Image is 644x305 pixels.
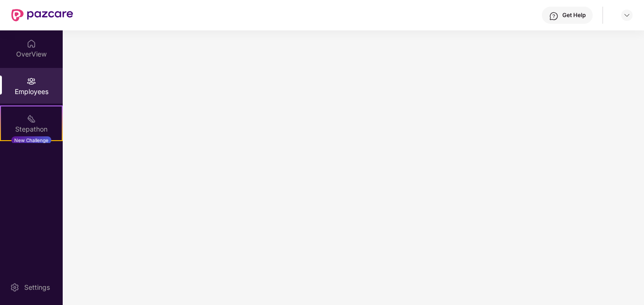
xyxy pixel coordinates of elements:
div: Settings [21,283,53,292]
img: svg+xml;base64,PHN2ZyB4bWxucz0iaHR0cDovL3d3dy53My5vcmcvMjAwMC9zdmciIHdpZHRoPSIyMSIgaGVpZ2h0PSIyMC... [27,114,36,124]
div: Get Help [562,11,586,19]
img: svg+xml;base64,PHN2ZyBpZD0iSGVscC0zMngzMiIgeG1sbnM9Imh0dHA6Ly93d3cudzMub3JnLzIwMDAvc3ZnIiB3aWR0aD... [549,11,559,21]
div: Stepathon [1,124,62,134]
div: New Challenge [11,136,51,144]
img: svg+xml;base64,PHN2ZyBpZD0iU2V0dGluZy0yMHgyMCIgeG1sbnM9Imh0dHA6Ly93d3cudzMub3JnLzIwMDAvc3ZnIiB3aW... [10,283,19,292]
img: New Pazcare Logo [11,9,73,21]
img: svg+xml;base64,PHN2ZyBpZD0iRW1wbG95ZWVzIiB4bWxucz0iaHR0cDovL3d3dy53My5vcmcvMjAwMC9zdmciIHdpZHRoPS... [27,76,36,86]
img: svg+xml;base64,PHN2ZyBpZD0iRHJvcGRvd24tMzJ4MzIiIHhtbG5zPSJodHRwOi8vd3d3LnczLm9yZy8yMDAwL3N2ZyIgd2... [623,11,631,19]
img: svg+xml;base64,PHN2ZyBpZD0iSG9tZSIgeG1sbnM9Imh0dHA6Ly93d3cudzMub3JnLzIwMDAvc3ZnIiB3aWR0aD0iMjAiIG... [27,39,36,48]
